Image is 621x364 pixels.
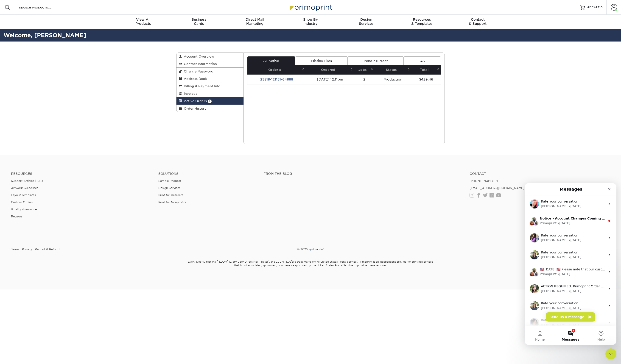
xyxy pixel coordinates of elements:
[227,15,283,29] a: Direct MailMarketing
[16,72,43,76] div: [PERSON_NAME]
[11,200,33,204] a: Custom Orders
[176,97,243,105] a: Active Orders 1
[605,348,616,359] iframe: Intercom live chat
[15,38,32,42] div: Primoprint
[470,179,498,183] a: [PHONE_NUMBER]
[158,179,181,183] a: Sample Request
[158,193,183,197] a: Print for Resellers
[22,246,32,253] a: Privacy
[176,68,243,75] a: Change Password
[411,75,441,84] td: $429.46
[291,260,292,262] sup: ®
[11,179,43,183] a: Support Articles | FAQ
[470,172,610,176] a: Contact
[176,82,243,90] a: Billing & Payment Info
[182,55,214,58] span: Account Overview
[73,155,80,158] span: Help
[171,15,227,29] a: BusinessCards
[11,215,22,218] a: Reviews
[348,56,403,65] a: Pending Proof
[44,106,57,110] div: • [DATE]
[33,89,46,93] div: • [DATE]
[247,75,306,84] td: 25818-121151-64888
[411,65,441,75] th: Total
[115,17,171,26] div: Products
[7,84,12,90] img: Irene avatar
[5,67,14,76] img: Profile image for Irene
[16,122,43,127] div: [PERSON_NAME]
[11,208,37,211] a: Quality Assurance
[208,100,212,103] span: 1
[182,92,197,95] span: Invoices
[8,88,14,94] img: Erica avatar
[375,75,411,84] td: Production
[115,17,171,22] span: View All
[450,17,506,26] div: & Support
[176,60,243,67] a: Contact Information
[227,260,228,262] sup: ®
[176,258,445,278] small: Every Door Direct Mail , EDDM , Every Door Direct Mail – Retail , and EDDM PLUS are trademarks of...
[11,193,36,197] a: Layout Templates
[171,17,227,22] span: Business
[158,172,257,176] h4: Solutions
[394,17,450,22] span: Resources
[182,99,207,103] span: Active Orders
[44,72,57,76] div: • [DATE]
[394,15,450,29] a: Resources& Templates
[338,17,394,22] span: Design
[450,15,506,29] a: Contact& Support
[16,135,54,139] span: Rate your conversation
[295,56,348,65] a: Missing Files
[404,56,441,65] a: QA
[217,260,218,262] sup: ®
[1,350,39,362] iframe: Google Customer Reviews
[44,55,57,59] div: • [DATE]
[21,129,71,138] button: Send us a message
[394,17,450,26] div: & Templates
[16,139,43,144] div: [PERSON_NAME]
[283,17,338,26] div: Industry
[44,139,57,144] div: • [DATE]
[308,247,324,251] img: Primoprint
[16,67,54,71] span: Rate your conversation
[354,75,375,84] td: 2
[31,143,61,161] button: Messages
[16,106,43,110] div: [PERSON_NAME]
[182,107,207,110] span: Order History
[16,55,43,59] div: [PERSON_NAME]
[176,90,243,97] a: Invoices
[182,84,220,88] span: Billing & Payment Info
[5,88,10,94] img: JenM avatar
[176,105,243,112] a: Order History
[247,56,295,65] a: All Active
[61,143,92,161] button: Help
[15,89,32,93] div: Primoprint
[247,65,306,75] th: Order #
[182,69,213,73] span: Change Password
[5,101,14,110] img: Profile image for Julie
[5,50,14,59] img: Profile image for Erica
[171,17,227,26] div: Cards
[11,155,20,158] span: Home
[210,246,411,253] div: © 2025
[37,155,55,158] span: Messages
[306,75,354,84] td: [DATE] 12:11pm
[306,65,354,75] th: Ordered
[176,53,243,60] a: Account Overview
[16,50,54,54] span: Rate your conversation
[263,172,457,176] h4: From the Blog
[16,118,54,122] span: Rate your conversation
[587,6,600,9] span: MY CART
[11,172,151,176] h4: Resources
[176,75,243,82] a: Address Book
[227,17,283,26] div: Marketing
[375,65,411,75] th: Status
